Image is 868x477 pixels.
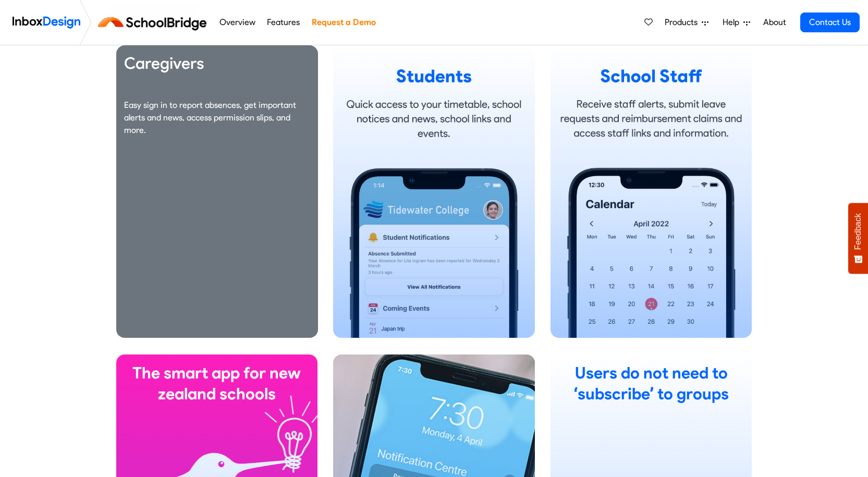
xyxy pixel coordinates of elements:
span: Feedback [853,213,863,250]
a: Features [264,12,303,33]
span: Help [723,16,743,29]
a: Overview [216,12,258,33]
a: Products [661,12,713,33]
img: schoolbridge logo [96,10,213,35]
div: Users do not need to ‘subscribe’ to groups [559,363,744,405]
a: Contact Us [800,13,860,32]
a: Help [718,12,754,33]
p: Easy sign in to report absences, get important alerts and news, access permission slips, and more. [124,99,310,137]
div: The smart app for new zealand schools [125,363,310,405]
span: Products [665,16,702,29]
a: About [760,12,789,33]
h3: Caregivers [124,53,310,74]
button: Feedback - Show survey [848,203,868,274]
a: Request a Demo [309,12,378,33]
